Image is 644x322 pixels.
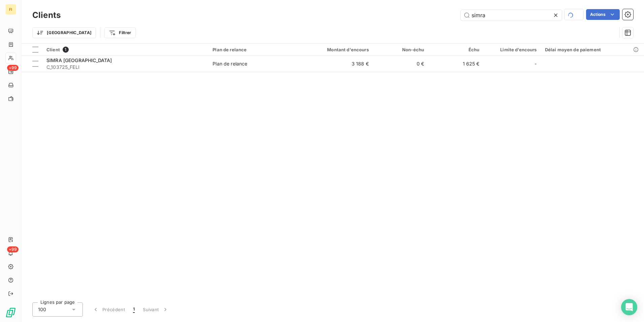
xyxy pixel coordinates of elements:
button: Actions [586,9,620,20]
span: C_103725_FELI [46,64,204,71]
td: 3 188 € [298,56,373,72]
button: Suivant [139,302,173,317]
div: Non-échu [377,47,424,52]
span: Client [46,47,60,52]
span: SIMRA [GEOGRAPHIC_DATA] [46,57,112,63]
div: Plan de relance [213,60,247,67]
div: FI [5,4,16,15]
td: 0 € [373,56,428,72]
div: Limite d’encours [488,47,537,52]
span: +99 [7,65,19,71]
div: Open Intercom Messenger [621,299,637,315]
span: 100 [38,306,46,313]
img: Logo LeanPay [5,307,16,318]
div: Délai moyen de paiement [545,47,640,52]
button: [GEOGRAPHIC_DATA] [32,27,96,38]
button: Filtrer [104,27,135,38]
span: +99 [7,246,19,252]
div: Montant d'encours [302,47,368,52]
div: Échu [432,47,479,52]
h3: Clients [32,9,61,21]
td: 1 625 € [428,56,483,72]
input: Rechercher [461,10,562,21]
span: 1 [63,47,69,53]
button: 1 [129,302,139,317]
button: Précédent [88,302,129,317]
span: 1 [133,306,135,313]
span: - [535,60,537,67]
div: Plan de relance [213,47,294,52]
